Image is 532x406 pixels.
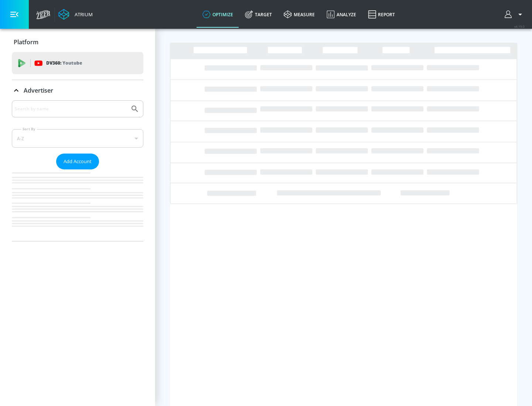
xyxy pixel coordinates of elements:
p: DV360: [46,59,82,67]
a: Analyze [321,1,362,28]
div: Advertiser [12,100,143,241]
a: Atrium [58,9,93,20]
a: Report [362,1,401,28]
button: Add Account [56,154,99,169]
input: Search by name [15,104,127,114]
p: Platform [14,38,38,46]
a: Target [239,1,278,28]
span: v 4.19.0 [514,24,525,28]
nav: list of Advertiser [12,169,143,241]
div: Advertiser [12,80,143,101]
a: measure [278,1,321,28]
div: Platform [12,32,143,52]
label: Sort By [21,127,37,131]
p: Youtube [62,59,82,67]
p: Advertiser [24,86,53,94]
span: Add Account [64,157,92,166]
div: A-Z [12,129,143,148]
div: DV360: Youtube [12,52,143,74]
div: Atrium [72,11,93,18]
a: optimize [197,1,239,28]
